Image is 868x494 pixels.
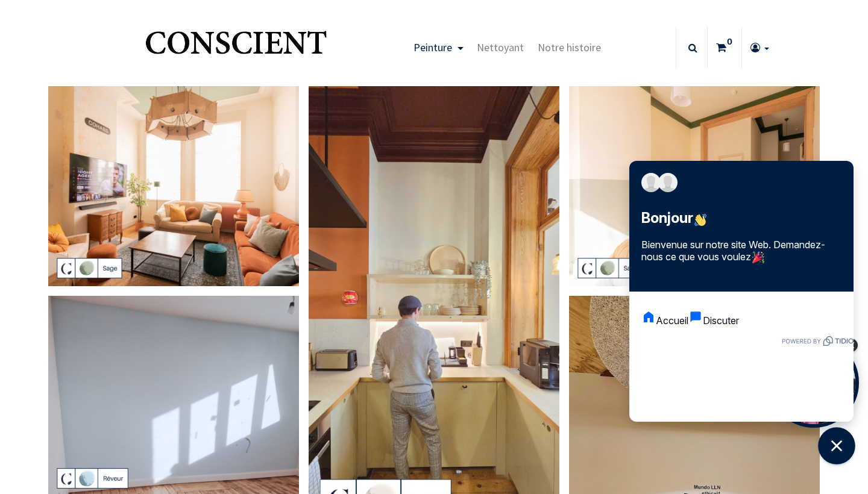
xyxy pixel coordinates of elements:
img: Conscient [143,24,329,72]
a: Peinture [407,27,470,69]
sup: 0 [724,36,735,48]
img: peinture vert sauge [48,86,299,287]
span: Peinture [414,40,452,54]
img: peinture vert sauge [569,86,820,287]
a: Logo of Conscient [143,24,329,72]
span: Notre histoire [538,40,601,54]
a: 0 [708,27,741,69]
span: Nettoyant [477,40,524,54]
